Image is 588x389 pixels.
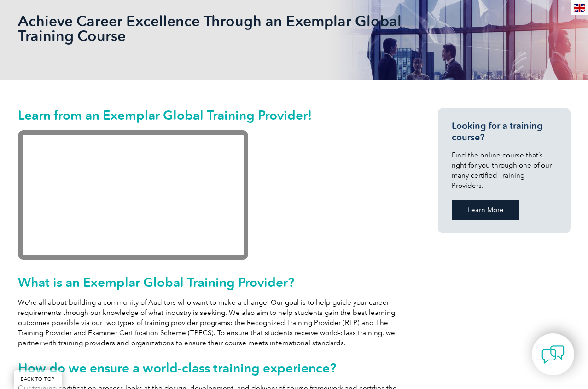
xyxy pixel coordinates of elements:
[18,130,248,260] iframe: Recognized Training Provider Graduates: World of Opportunities
[452,150,557,191] p: Find the online course that’s right for you through one of our many certified Training Providers.
[574,4,585,12] img: en
[18,360,405,375] h2: How do we ensure a world-class training experience?
[452,200,519,220] a: Learn More
[14,370,62,389] a: BACK TO TOP
[18,297,405,348] p: We’re all about building a community of Auditors who want to make a change. Our goal is to help g...
[18,108,405,122] h2: Learn from an Exemplar Global Training Provider!
[452,120,557,143] h3: Looking for a training course?
[18,275,405,290] h2: What is an Exemplar Global Training Provider?
[18,14,405,43] h2: Achieve Career Excellence Through an Exemplar Global Training Course
[541,343,565,366] img: contact-chat.png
